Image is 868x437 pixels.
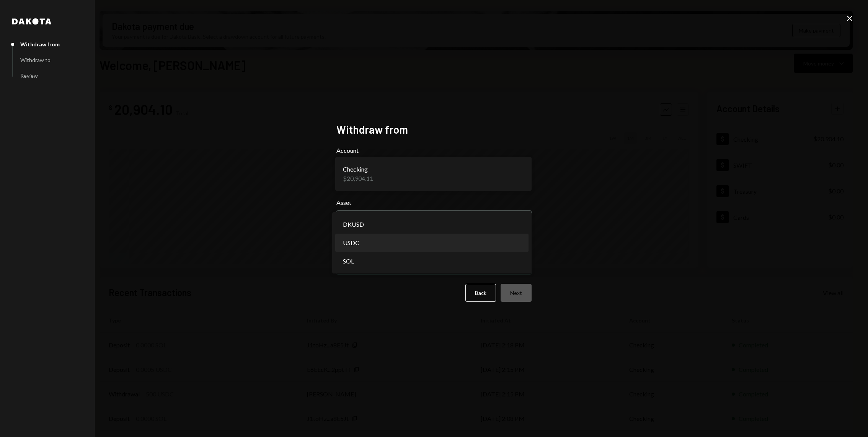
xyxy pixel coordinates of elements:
h2: Withdraw from [336,122,532,137]
span: DKUSD [343,220,364,229]
button: Asset [336,210,532,232]
label: Asset [336,198,532,207]
span: USDC [343,238,359,247]
div: Review [20,72,38,79]
button: Account [336,158,532,189]
div: Withdraw from [20,41,60,47]
label: Account [336,146,532,155]
div: Withdraw to [20,57,51,63]
button: Back [465,284,496,302]
span: SOL [343,257,354,266]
